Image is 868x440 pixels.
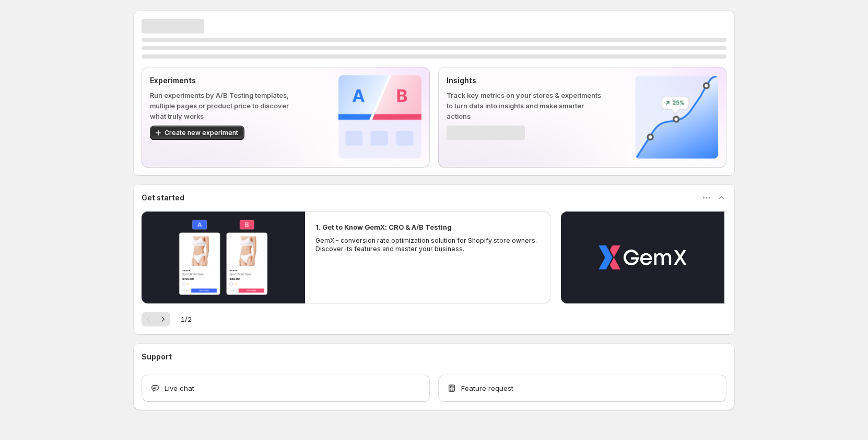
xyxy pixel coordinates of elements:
[142,211,305,303] button: Play video
[150,126,244,140] button: Create new experiment
[338,75,421,159] img: Experiments
[142,193,184,203] h3: Get started
[447,90,602,121] p: Track key metrics on your stores & experiments to turn data into insights and make smarter actions
[156,312,170,326] button: Next
[181,314,192,324] span: 1 / 2
[635,75,718,159] img: Insights
[561,211,724,303] button: Play video
[461,383,513,393] span: Feature request
[150,90,305,121] p: Run experiments by A/B Testing templates, multiple pages or product price to discover what truly ...
[165,129,238,137] span: Create new experiment
[142,312,170,326] nav: Pagination
[447,75,602,86] p: Insights
[165,383,194,393] span: Live chat
[315,236,540,253] p: GemX - conversion rate optimization solution for Shopify store owners. Discover its features and ...
[150,75,305,86] p: Experiments
[142,352,172,362] h3: Support
[315,222,452,232] h2: 1. Get to Know GemX: CRO & A/B Testing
